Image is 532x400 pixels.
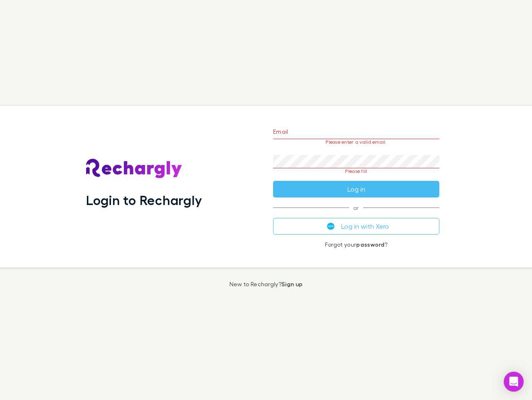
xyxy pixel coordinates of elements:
p: Please fill [273,168,439,174]
img: Xero's logo [327,222,335,230]
p: Please enter a valid email. [273,139,439,145]
div: Open Intercom Messenger [504,372,524,392]
button: Log in [273,181,439,197]
p: New to Rechargly? [229,281,303,287]
p: Forgot your ? [273,241,439,248]
h1: Login to Rechargly [86,192,202,208]
a: Sign up [281,280,303,287]
a: password [356,241,384,248]
button: Log in with Xero [273,218,439,235]
img: Rechargly's Logo [86,159,182,179]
